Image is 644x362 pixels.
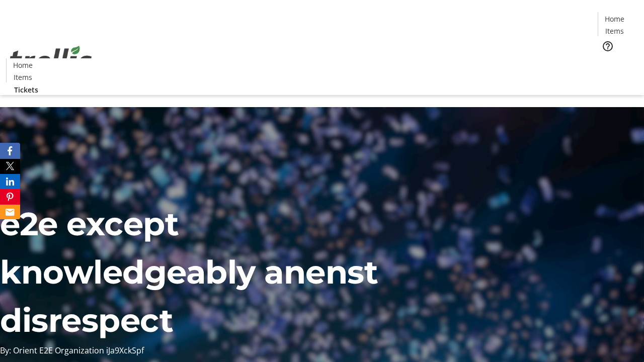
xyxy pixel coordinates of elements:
[598,14,630,24] a: Home
[7,60,39,70] a: Home
[605,14,624,24] span: Home
[6,35,96,85] img: Orient E2E Organization iJa9XckSpf's Logo
[7,72,39,82] a: Items
[14,72,32,82] span: Items
[598,58,638,69] a: Tickets
[598,36,618,56] button: Help
[13,60,33,70] span: Home
[598,26,630,36] a: Items
[14,84,38,95] span: Tickets
[606,58,630,69] span: Tickets
[605,26,624,36] span: Items
[6,84,46,95] a: Tickets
